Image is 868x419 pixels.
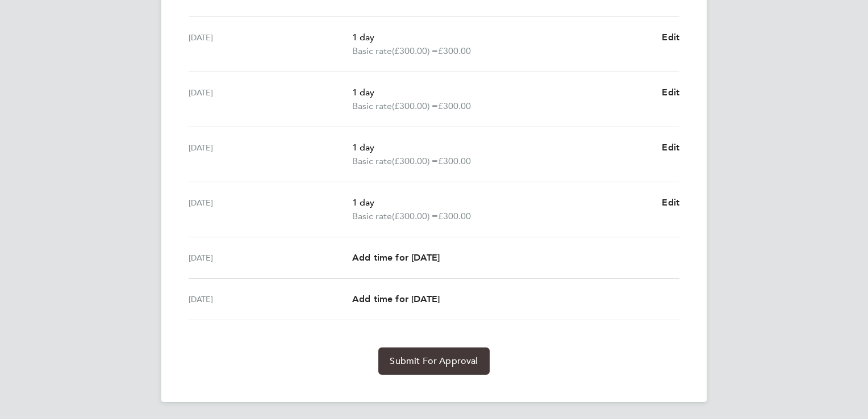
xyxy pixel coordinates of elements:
[438,100,471,111] span: £300.00
[662,197,679,208] span: Edit
[392,156,438,166] span: (£300.00) =
[189,141,352,168] div: [DATE]
[438,156,471,166] span: £300.00
[392,45,438,56] span: (£300.00) =
[392,211,438,221] span: (£300.00) =
[189,292,352,306] div: [DATE]
[662,32,679,43] span: Edit
[352,196,653,209] p: 1 day
[662,31,679,44] a: Edit
[662,86,679,99] a: Edit
[352,44,392,58] span: Basic rate
[438,45,471,56] span: £300.00
[352,294,440,304] span: Add time for [DATE]
[352,31,653,44] p: 1 day
[662,87,679,98] span: Edit
[352,292,440,306] a: Add time for [DATE]
[189,251,352,265] div: [DATE]
[662,141,679,154] a: Edit
[352,209,392,223] span: Basic rate
[189,196,352,223] div: [DATE]
[352,99,392,113] span: Basic rate
[352,251,440,265] a: Add time for [DATE]
[390,355,478,367] span: Submit For Approval
[378,347,489,375] button: Submit For Approval
[189,31,352,58] div: [DATE]
[352,252,440,263] span: Add time for [DATE]
[352,141,653,154] p: 1 day
[352,86,653,99] p: 1 day
[662,142,679,153] span: Edit
[438,211,471,221] span: £300.00
[662,196,679,209] a: Edit
[392,100,438,111] span: (£300.00) =
[352,154,392,168] span: Basic rate
[189,86,352,113] div: [DATE]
